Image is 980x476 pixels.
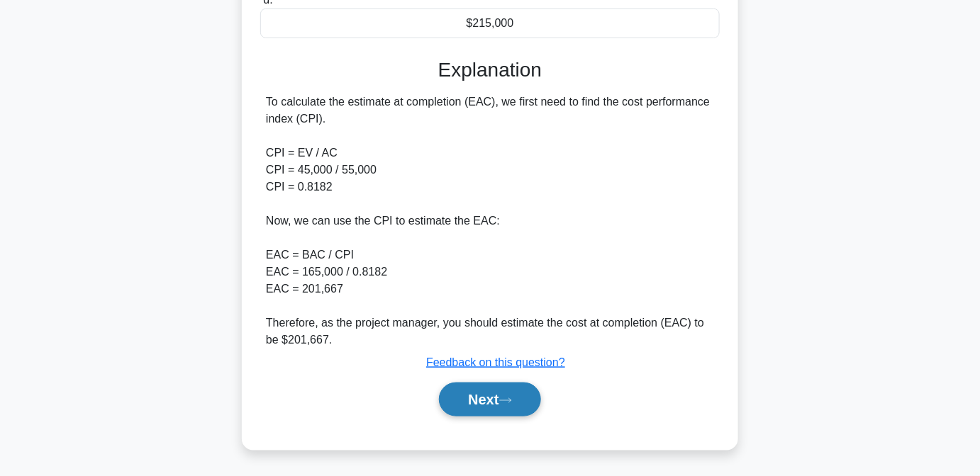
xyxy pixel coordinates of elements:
h3: Explanation [269,58,711,82]
div: $215,000 [260,8,720,38]
div: To calculate the estimate at completion (EAC), we first need to find the cost performance index (... [266,93,714,348]
a: Feedback on this question? [426,356,565,368]
button: Next [439,382,540,416]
